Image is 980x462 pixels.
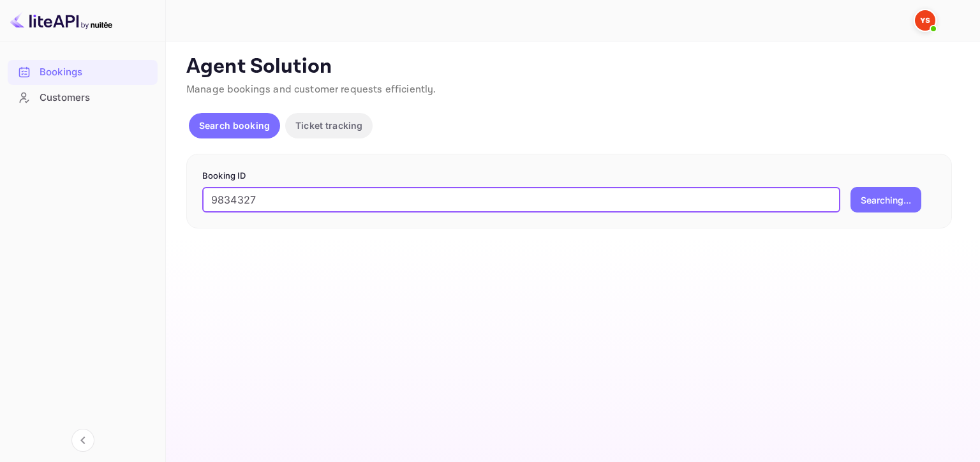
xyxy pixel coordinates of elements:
[40,65,151,80] div: Bookings
[10,10,112,31] img: LiteAPI logo
[915,10,935,31] img: Yandex Support
[8,86,158,109] a: Customers
[8,86,158,110] div: Customers
[186,83,436,96] span: Manage bookings and customer requests efficiently.
[199,119,270,132] p: Search booking
[186,54,957,80] p: Agent Solution
[202,170,936,183] p: Booking ID
[40,91,151,105] div: Customers
[8,60,158,84] a: Bookings
[8,60,158,85] div: Bookings
[71,429,94,452] button: Collapse navigation
[202,187,840,212] input: Enter Booking ID (e.g., 63782194)
[295,119,362,132] p: Ticket tracking
[850,187,921,212] button: Searching...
